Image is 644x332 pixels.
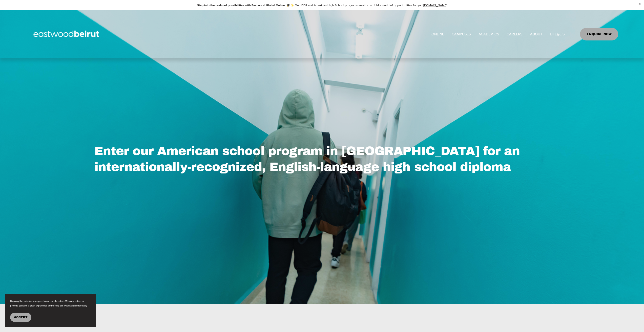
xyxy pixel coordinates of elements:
p: By using this website, you agree to our use of cookies. We use cookies to provide you with a grea... [10,299,91,308]
a: folder dropdown [452,31,471,38]
span: Accept [14,316,28,319]
a: folder dropdown [550,31,565,38]
a: folder dropdown [479,31,499,38]
span: CAMPUSES [452,31,471,37]
span: ACADEMICS [479,31,499,37]
section: Cookie banner [5,294,96,327]
a: CAREERS [507,31,522,38]
a: folder dropdown [530,31,542,38]
span: LIFE@EIS [550,31,565,37]
button: Accept [10,313,31,322]
a: ONLINE [431,31,444,38]
span: ABOUT [530,31,542,37]
h2: Enter our American school program in [GEOGRAPHIC_DATA] for an internationally-recognized, English... [94,143,550,175]
a: ENQUIRE NOW [580,28,618,40]
img: EastwoodIS Global Site [26,21,108,47]
a: [DOMAIN_NAME] [423,3,447,7]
